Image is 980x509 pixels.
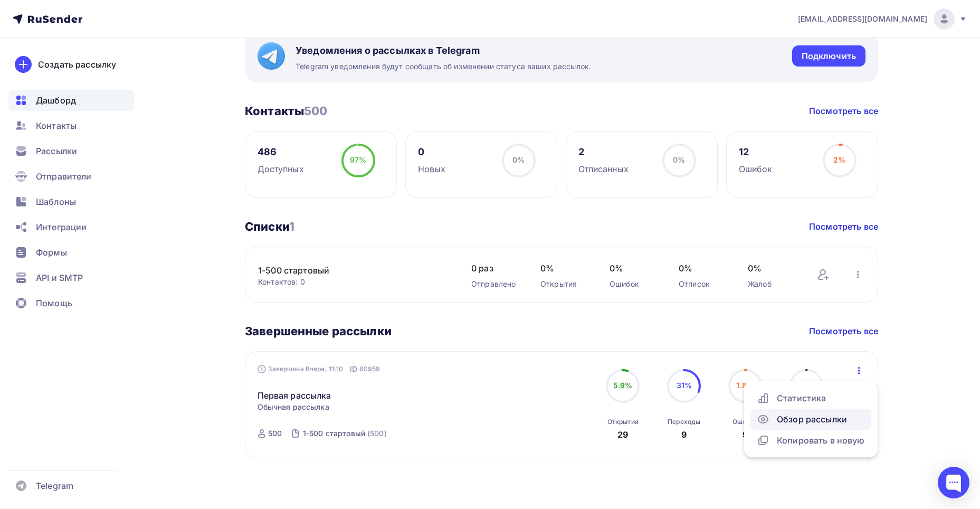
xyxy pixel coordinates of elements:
[8,242,134,263] a: Формы
[471,262,519,275] span: 0 раз
[802,50,856,62] div: Подключить
[36,94,76,107] span: Дашборд
[681,428,687,441] div: 9
[245,324,392,338] h3: Завершенные рассылки
[732,418,758,426] div: Ошибки
[8,166,134,187] a: Отправители
[798,14,927,24] span: [EMAIL_ADDRESS][DOMAIN_NAME]
[38,58,116,71] div: Создать рассылку
[471,279,519,289] div: Отправлено
[350,155,366,164] span: 97%
[613,381,633,390] span: 5.9%
[8,90,134,111] a: Дашборд
[303,428,365,439] div: 1-500 стартовый
[289,220,294,233] span: 1
[367,428,387,439] div: (500)
[8,191,134,212] a: Шаблоны
[258,277,450,287] div: Контактов: 0
[607,418,639,426] div: Открытия
[258,163,304,175] div: Доступных
[36,246,67,259] span: Формы
[36,271,83,284] span: API и SMTP
[578,146,629,158] div: 2
[809,325,878,337] a: Посмотреть все
[610,262,658,275] span: 0%
[610,279,658,289] div: Ошибок
[512,155,525,164] span: 0%
[36,145,77,157] span: Рассылки
[350,364,357,374] span: ID
[258,264,437,277] a: 1-500 стартовый
[736,381,754,390] span: 1.8%
[757,434,865,447] div: Копировать в новую
[739,146,773,158] div: 12
[296,44,591,57] span: Уведомления о рассылках в Telegram
[677,381,692,390] span: 31%
[36,195,76,208] span: Шаблоны
[540,262,588,275] span: 0%
[668,418,700,426] div: Переходы
[748,279,796,289] div: Жалоб
[617,428,628,441] div: 29
[36,479,73,492] span: Telegram
[418,146,446,158] div: 0
[743,428,748,441] div: 9
[36,221,87,233] span: Интеграции
[798,8,967,30] a: [EMAIL_ADDRESS][DOMAIN_NAME]
[304,104,327,118] span: 500
[268,428,282,439] div: 500
[8,115,134,136] a: Контакты
[748,262,796,275] span: 0%
[296,61,591,72] span: Telegram уведомления будут сообщать об изменении статуса ваших рассылок.
[245,219,294,234] h3: Списки
[359,364,380,374] span: 60959
[258,146,304,158] div: 486
[739,163,773,175] div: Ошибок
[258,364,380,374] div: Завершена Вчера, 11:10
[36,170,92,183] span: Отправители
[258,389,331,402] a: Первая рассылка
[540,279,588,289] div: Открытия
[757,413,865,426] div: Обзор рассылки
[36,119,77,132] span: Контакты
[258,402,329,412] span: Обычная рассылка
[245,103,328,118] h3: Контакты
[833,155,845,164] span: 2%
[673,155,685,164] span: 0%
[757,392,865,404] div: Статистика
[578,163,629,175] div: Отписанных
[418,163,446,175] div: Новых
[8,140,134,162] a: Рассылки
[809,220,878,233] a: Посмотреть все
[809,105,878,117] a: Посмотреть все
[679,262,727,275] span: 0%
[302,425,388,442] a: 1-500 стартовый (500)
[679,279,727,289] div: Отписок
[36,297,72,309] span: Помощь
